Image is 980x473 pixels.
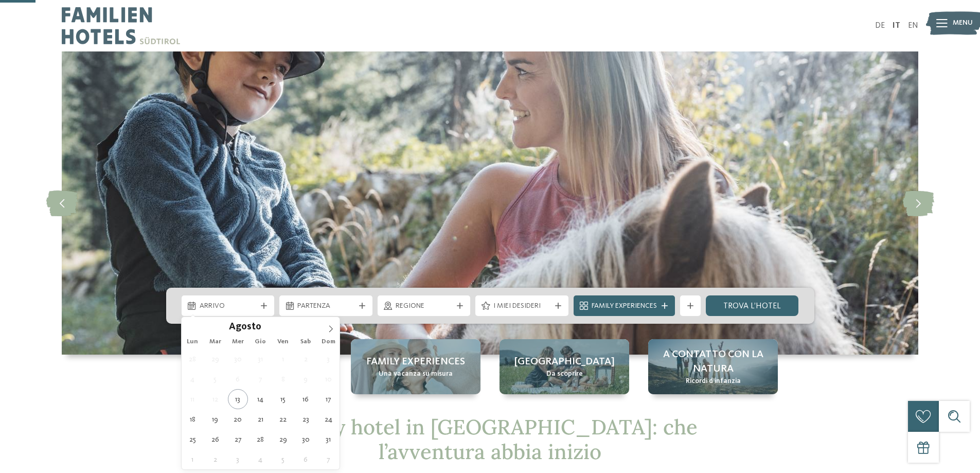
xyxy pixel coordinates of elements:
[200,301,257,311] span: Arrivo
[294,339,317,345] span: Sab
[592,301,657,311] span: Family Experiences
[251,389,271,409] span: Agosto 14, 2025
[318,449,338,469] span: Settembre 7, 2025
[273,449,293,469] span: Settembre 5, 2025
[251,349,271,369] span: Luglio 31, 2025
[318,429,338,449] span: Agosto 31, 2025
[296,389,316,409] span: Agosto 16, 2025
[62,51,918,355] img: Family hotel in Trentino Alto Adige: la vacanza ideale per grandi e piccini
[228,449,248,469] span: Settembre 3, 2025
[514,355,615,369] span: [GEOGRAPHIC_DATA]
[273,389,293,409] span: Agosto 15, 2025
[251,449,271,469] span: Settembre 4, 2025
[318,389,338,409] span: Agosto 17, 2025
[228,349,248,369] span: Luglio 30, 2025
[493,301,550,311] span: I miei desideri
[893,22,900,30] a: IT
[205,369,225,389] span: Agosto 5, 2025
[228,409,248,429] span: Agosto 20, 2025
[273,349,293,369] span: Agosto 1, 2025
[686,376,741,387] span: Ricordi d’infanzia
[546,369,583,379] span: Da scoprire
[183,449,203,469] span: Settembre 1, 2025
[183,409,203,429] span: Agosto 18, 2025
[351,339,480,394] a: Family hotel in Trentino Alto Adige: la vacanza ideale per grandi e piccini Family experiences Un...
[249,339,272,345] span: Gio
[318,369,338,389] span: Agosto 10, 2025
[273,409,293,429] span: Agosto 22, 2025
[261,321,295,332] input: Year
[183,369,203,389] span: Agosto 4, 2025
[296,429,316,449] span: Agosto 30, 2025
[228,389,248,409] span: Agosto 13, 2025
[228,429,248,449] span: Agosto 27, 2025
[183,349,203,369] span: Luglio 28, 2025
[318,349,338,369] span: Agosto 3, 2025
[272,339,294,345] span: Ven
[396,301,453,311] span: Regione
[283,414,698,465] span: Family hotel in [GEOGRAPHIC_DATA]: che l’avventura abbia inizio
[226,339,249,345] span: Mer
[205,349,225,369] span: Luglio 29, 2025
[908,22,918,30] a: EN
[205,449,225,469] span: Settembre 2, 2025
[228,369,248,389] span: Agosto 6, 2025
[706,295,799,316] a: trova l’hotel
[251,429,271,449] span: Agosto 28, 2025
[648,339,778,394] a: Family hotel in Trentino Alto Adige: la vacanza ideale per grandi e piccini A contatto con la nat...
[296,369,316,389] span: Agosto 9, 2025
[205,389,225,409] span: Agosto 12, 2025
[318,409,338,429] span: Agosto 24, 2025
[379,369,453,379] span: Una vacanza su misura
[273,429,293,449] span: Agosto 29, 2025
[296,349,316,369] span: Agosto 2, 2025
[317,339,340,345] span: Dom
[875,22,885,30] a: DE
[183,429,203,449] span: Agosto 25, 2025
[297,301,354,311] span: Partenza
[205,429,225,449] span: Agosto 26, 2025
[205,409,225,429] span: Agosto 19, 2025
[183,389,203,409] span: Agosto 11, 2025
[251,409,271,429] span: Agosto 21, 2025
[296,409,316,429] span: Agosto 23, 2025
[500,339,629,394] a: Family hotel in Trentino Alto Adige: la vacanza ideale per grandi e piccini [GEOGRAPHIC_DATA] Da ...
[296,449,316,469] span: Settembre 6, 2025
[229,323,261,332] span: Agosto
[182,339,204,345] span: Lun
[658,347,768,376] span: A contatto con la natura
[204,339,226,345] span: Mar
[953,18,973,28] span: Menu
[273,369,293,389] span: Agosto 8, 2025
[251,369,271,389] span: Agosto 7, 2025
[366,355,465,369] span: Family experiences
